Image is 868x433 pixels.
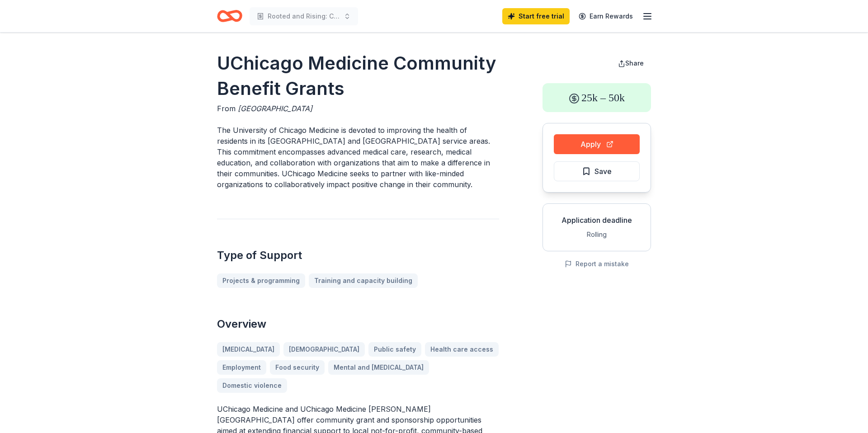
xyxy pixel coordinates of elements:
a: Home [217,5,242,27]
a: Projects & programming [217,273,305,288]
button: Rooted and Rising: Community Transformation & Leadership Forum [250,7,358,25]
span: Rooted and Rising: Community Transformation & Leadership Forum [268,11,340,22]
div: Rolling [550,229,643,240]
a: Earn Rewards [573,8,638,24]
h2: Type of Support [217,248,499,263]
div: From [217,103,499,114]
span: [GEOGRAPHIC_DATA] [238,104,312,113]
div: Application deadline [550,215,643,226]
span: Save [594,165,612,177]
h1: UChicago Medicine Community Benefit Grants [217,51,499,101]
button: Save [554,161,640,181]
button: Apply [554,134,640,154]
div: 25k – 50k [542,83,651,112]
a: Start free trial [502,8,570,24]
h2: Overview [217,317,499,331]
button: Share [611,54,651,72]
a: Training and capacity building [309,273,418,288]
span: Share [625,59,644,67]
p: The University of Chicago Medicine is devoted to improving the health of residents in its [GEOGRA... [217,125,499,190]
button: Report a mistake [565,259,629,269]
